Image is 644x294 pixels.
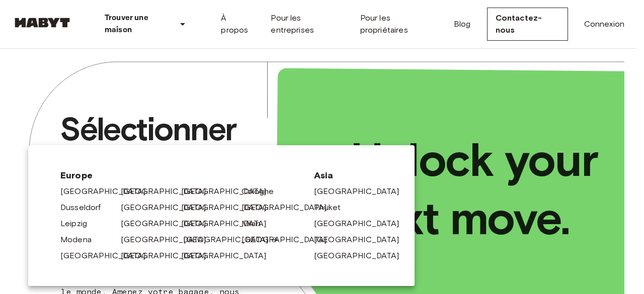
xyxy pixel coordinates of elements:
a: [GEOGRAPHIC_DATA] [242,202,337,214]
a: [GEOGRAPHIC_DATA] [121,185,216,198]
a: [GEOGRAPHIC_DATA] [181,185,277,198]
a: [GEOGRAPHIC_DATA] [181,202,277,214]
a: [GEOGRAPHIC_DATA] [181,218,277,230]
a: [GEOGRAPHIC_DATA] [121,218,216,230]
a: [GEOGRAPHIC_DATA] [242,234,337,246]
a: Milan [242,218,271,230]
a: [GEOGRAPHIC_DATA] [121,202,216,214]
a: Dusseldorf [60,202,111,214]
a: [GEOGRAPHIC_DATA] [121,250,216,262]
a: [GEOGRAPHIC_DATA] [314,250,410,262]
a: [GEOGRAPHIC_DATA] [60,185,156,198]
a: [GEOGRAPHIC_DATA] [314,234,410,246]
a: [GEOGRAPHIC_DATA] [60,250,156,262]
a: Modena [60,234,102,246]
a: Cologne [242,185,284,198]
a: [GEOGRAPHIC_DATA] [121,234,216,246]
span: Asia [314,169,382,181]
a: Leipzig [60,218,97,230]
a: [GEOGRAPHIC_DATA] [181,250,277,262]
a: [GEOGRAPHIC_DATA] [314,185,410,198]
a: [GEOGRAPHIC_DATA] [183,234,279,246]
span: Europe [60,169,298,181]
a: [GEOGRAPHIC_DATA] [314,218,410,230]
a: Phuket [314,202,351,214]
